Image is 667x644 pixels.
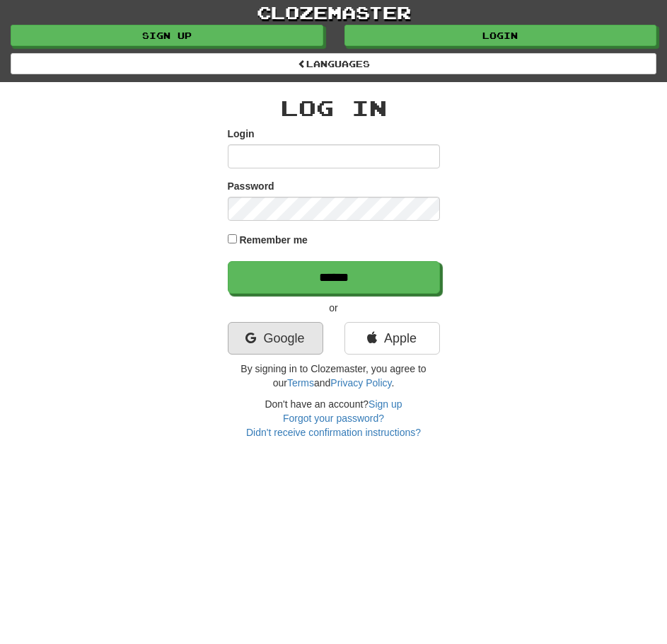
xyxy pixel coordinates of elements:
[11,53,656,74] a: Languages
[239,233,308,247] label: Remember me
[283,413,384,424] a: Forgot your password?
[228,127,255,141] label: Login
[228,96,440,120] h2: Log In
[330,377,391,389] a: Privacy Policy
[228,362,440,390] p: By signing in to Clozemaster, you agree to our and .
[228,322,323,355] a: Google
[228,397,440,439] div: Don't have an account?
[369,398,402,410] a: Sign up
[228,179,274,193] label: Password
[344,25,657,46] a: Login
[287,377,314,389] a: Terms
[11,25,323,46] a: Sign up
[228,301,440,315] p: or
[344,322,440,355] a: Apple
[246,427,421,438] a: Didn't receive confirmation instructions?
